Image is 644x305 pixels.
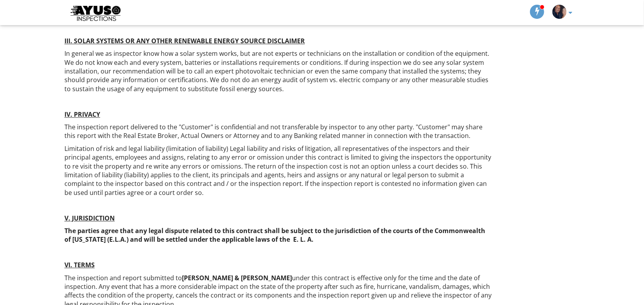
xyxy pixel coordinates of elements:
[64,37,305,45] u: III. SOLAR SYSTEMS OR ANY OTHER RENEWABLE ENERGY SOURCE DISCLAIMER
[64,110,100,119] u: IV. PRIVACY
[64,49,492,93] p: In general we as inspector know how a solar system works, but are not experts or technicians on t...
[552,5,567,19] img: juan.jpg
[64,2,130,23] img: Ayuso Inspections
[182,274,292,282] strong: [PERSON_NAME] & [PERSON_NAME]
[64,214,115,222] u: V. JURISDICTION
[64,226,485,244] strong: The parties agree that any legal dispute related to this contract shall be subject to the jurisdi...
[64,144,492,197] p: Limitation of risk and legal liability (limitation of liability) Legal liability and risks of lit...
[64,123,492,140] p: The inspection report delivered to the "Customer" is confidential and not transferable by inspect...
[64,261,95,269] u: VI. TERMS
